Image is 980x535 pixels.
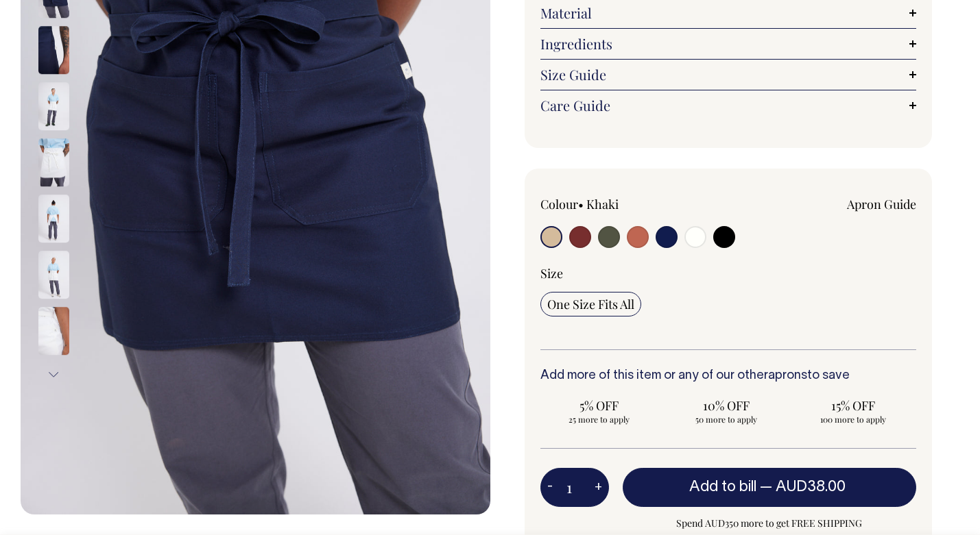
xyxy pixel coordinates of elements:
[623,468,917,506] button: Add to bill —AUD38.00
[800,397,905,414] span: 15% OFF
[540,393,659,429] input: 5% OFF 25 more to apply
[38,139,69,187] img: off-white
[540,5,917,21] a: Material
[540,36,917,52] a: Ingredients
[540,474,560,501] button: -
[38,195,69,243] img: off-white
[540,369,917,383] h6: Add more of this item or any of our other to save
[38,251,69,299] img: off-white
[540,97,917,114] a: Care Guide
[38,83,69,131] img: off-white
[776,480,846,494] span: AUD38.00
[667,393,785,429] input: 10% OFF 50 more to apply
[43,360,64,390] button: Next
[540,292,641,316] input: One Size Fits All
[588,474,609,501] button: +
[547,397,652,414] span: 5% OFF
[673,414,778,425] span: 50 more to apply
[547,296,634,312] span: One Size Fits All
[586,196,619,212] label: Khaki
[547,414,652,425] span: 25 more to apply
[847,196,916,212] a: Apron Guide
[578,196,584,212] span: •
[673,397,778,414] span: 10% OFF
[540,265,917,282] div: Size
[760,480,849,494] span: —
[623,515,917,532] span: Spend AUD350 more to get FREE SHIPPING
[793,393,912,429] input: 15% OFF 100 more to apply
[689,480,756,494] span: Add to bill
[540,196,691,212] div: Colour
[38,27,69,75] img: dark-navy
[768,370,807,382] a: aprons
[540,66,917,83] a: Size Guide
[38,308,69,356] img: off-white
[800,414,905,425] span: 100 more to apply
